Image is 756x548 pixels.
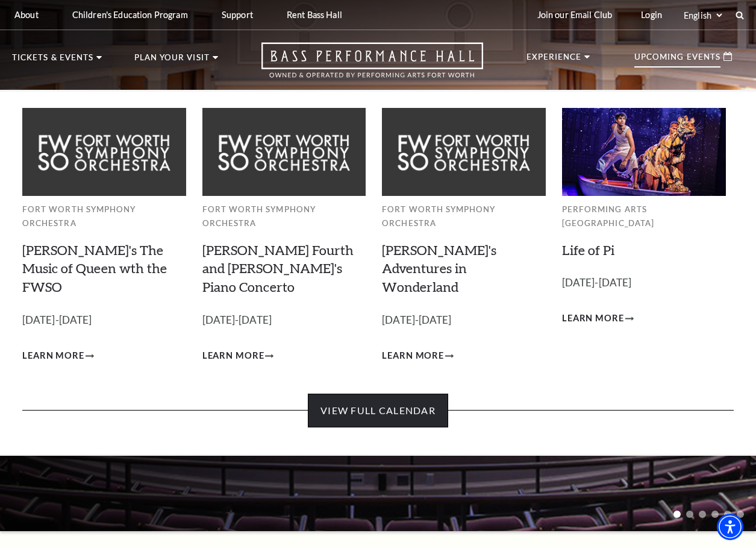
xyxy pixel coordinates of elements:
p: Children's Education Program [72,10,188,20]
p: Fort Worth Symphony Orchestra [22,203,186,230]
img: fwso_grey_mega-nav-individual-block_279x150.jpg [22,108,186,196]
p: Experience [526,53,582,68]
img: fwso_grey_mega-nav-individual-block_279x150.jpg [382,108,546,196]
a: [PERSON_NAME]'s Adventures in Wonderland [382,242,496,295]
p: [DATE]-[DATE] [202,312,366,329]
div: Accessibility Menu [717,514,743,540]
span: Learn More [202,348,264,364]
a: Learn More Life of Pi [562,311,634,326]
span: Learn More [22,348,84,364]
img: fwso_grey_mega-nav-individual-block_279x150.jpg [202,108,366,196]
p: [DATE]-[DATE] [382,312,546,329]
span: Learn More [562,311,624,326]
a: View Full Calendar [308,394,448,427]
p: Performing Arts [GEOGRAPHIC_DATA] [562,203,726,230]
img: lop-meganav-279x150.jpg [562,108,726,196]
p: About [14,10,39,20]
p: [DATE]-[DATE] [22,312,186,329]
a: Learn More Windborne's The Music of Queen wth the FWSO [22,348,94,364]
p: [DATE]-[DATE] [562,274,726,292]
span: Learn More [382,348,444,364]
p: Support [222,10,253,20]
p: Fort Worth Symphony Orchestra [202,203,366,230]
p: Fort Worth Symphony Orchestra [382,203,546,230]
a: Life of Pi [562,242,614,258]
a: Learn More Brahms Fourth and Grieg's Piano Concerto [202,348,274,364]
select: Select: [681,10,724,21]
a: Learn More Alice's Adventures in Wonderland [382,348,454,364]
p: Upcoming Events [634,53,720,68]
p: Rent Bass Hall [287,10,342,20]
p: Tickets & Events [12,54,93,68]
a: [PERSON_NAME] Fourth and [PERSON_NAME]'s Piano Concerto [202,242,354,295]
a: [PERSON_NAME]'s The Music of Queen wth the FWSO [22,242,167,295]
p: Plan Your Visit [134,54,210,68]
